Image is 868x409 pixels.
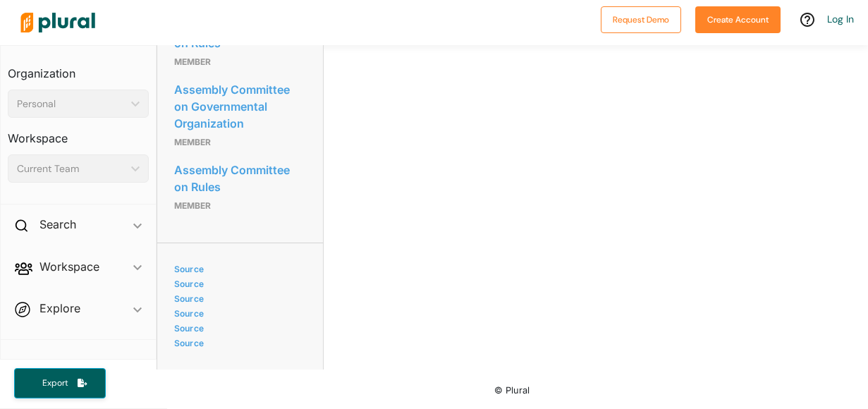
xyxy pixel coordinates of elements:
[14,368,106,398] button: Export
[174,54,306,71] p: Member
[8,118,149,149] h3: Workspace
[39,216,76,232] h2: Search
[601,11,681,26] a: Request Demo
[174,79,306,134] a: Assembly Committee on Governmental Organization
[32,377,78,389] span: Export
[17,161,126,176] div: Current Team
[601,6,681,33] button: Request Demo
[174,338,302,348] a: Source
[174,264,302,274] a: Source
[174,308,302,319] a: Source
[695,11,781,26] a: Create Account
[174,159,306,197] a: Assembly Committee on Rules
[174,134,306,151] p: Member
[827,13,854,25] a: Log In
[8,53,149,84] h3: Organization
[494,385,530,396] small: © Plural
[174,197,306,214] p: Member
[695,6,781,33] button: Create Account
[174,323,302,334] a: Source
[17,97,126,111] div: Personal
[174,293,302,304] a: Source
[174,279,302,289] a: Source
